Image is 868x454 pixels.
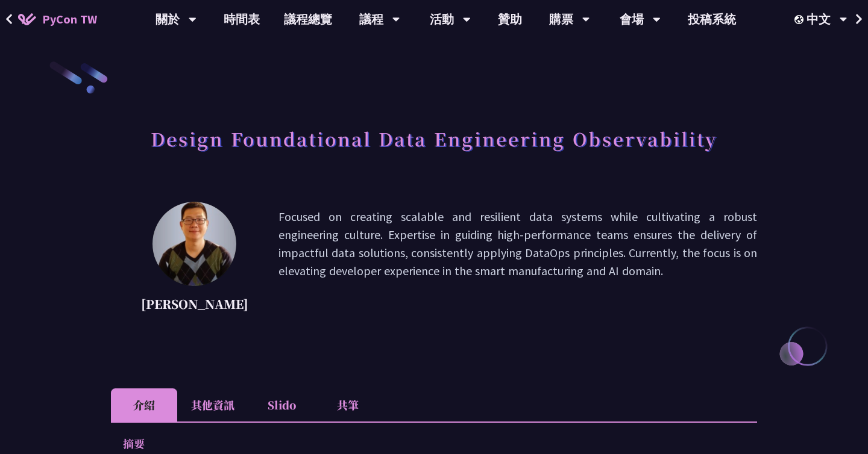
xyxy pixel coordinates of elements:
img: Locale Icon [794,15,807,24]
p: Focused on creating scalable and resilient data systems while cultivating a robust engineering cu... [278,208,757,316]
li: 介紹 [111,388,177,421]
img: Home icon of PyCon TW 2025 [18,13,36,25]
p: [PERSON_NAME] [141,295,248,313]
li: 共筆 [315,388,381,421]
li: Slido [248,388,315,421]
img: Shuhsi Lin [153,202,236,286]
p: 摘要 [123,435,721,452]
li: 其他資訊 [177,388,248,421]
span: PyCon TW [42,10,97,28]
h1: Design Foundational Data Engineering Observability [151,120,717,157]
a: PyCon TW [6,4,109,34]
